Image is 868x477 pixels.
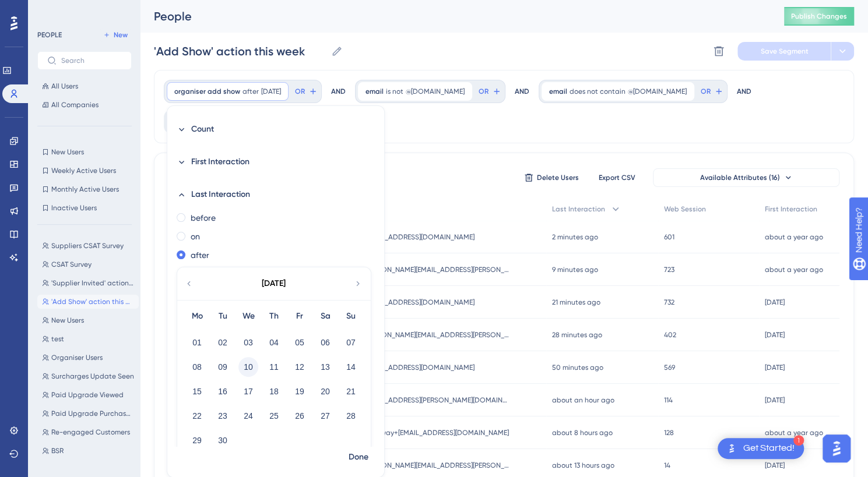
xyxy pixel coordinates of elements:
button: 10 [238,357,258,377]
time: 21 minutes ago [552,298,600,306]
span: Delete Users [537,173,579,182]
button: Filter [164,110,222,133]
button: 06 [315,333,335,352]
button: test [37,332,139,346]
label: before [191,211,216,225]
button: Last Interaction [177,181,370,209]
iframe: UserGuiding AI Assistant Launcher [819,431,854,466]
span: Publish Changes [791,12,847,21]
span: [EMAIL_ADDRESS][PERSON_NAME][DOMAIN_NAME] [364,395,509,405]
div: 1 [793,435,804,446]
div: Su [338,309,364,323]
button: 11 [264,357,284,377]
input: Segment Name [154,43,326,59]
span: [PERSON_NAME][EMAIL_ADDRESS][PERSON_NAME][DOMAIN_NAME] [364,330,509,340]
button: Export CSV [588,168,646,187]
button: 26 [290,406,310,426]
span: New Users [51,147,84,157]
time: about 8 hours ago [552,429,613,437]
time: [DATE] [765,363,785,372]
span: email [549,87,567,96]
button: 20 [315,381,335,401]
span: Organiser Users [51,353,103,362]
time: [DATE] [765,461,785,469]
span: Inactive Users [51,203,97,213]
button: 27 [315,406,335,426]
time: 50 minutes ago [552,363,603,372]
button: 'Supplier Invited' action this week [37,276,139,290]
span: 114 [664,395,673,405]
button: 24 [238,406,258,426]
time: 28 minutes ago [552,331,602,339]
button: Done [342,447,375,468]
span: Done [349,450,368,464]
button: 29 [187,430,207,450]
button: Available Attributes (16) [653,168,839,187]
button: 19 [290,381,310,401]
button: Count [177,115,370,143]
span: OR [295,87,305,96]
span: @[DOMAIN_NAME] [406,87,465,96]
button: 04 [264,333,284,352]
span: Re-engaged Customers [51,427,130,437]
div: Open Get Started! checklist, remaining modules: 1 [718,438,804,459]
span: First Interaction [765,204,817,214]
span: 402 [664,330,676,340]
span: Last Interaction [552,204,605,214]
input: Search [61,56,122,65]
span: email [366,87,384,96]
span: Paid Upgrade Purchased [51,409,134,418]
button: 15 [187,381,207,401]
span: 'Supplier Invited' action this week [51,278,134,288]
span: All Companies [51,100,99,109]
button: 28 [341,406,361,426]
span: 601 [664,232,674,242]
span: Web Session [664,204,706,214]
span: [DATE] [261,87,281,96]
time: about a year ago [765,266,823,274]
time: about 13 hours ago [552,461,614,469]
span: OR [701,87,711,96]
button: Save Segment [737,42,831,61]
button: 08 [187,357,207,377]
button: Surcharges Update Seen [37,369,139,383]
img: launcher-image-alternative-text [725,441,739,455]
span: [EMAIL_ADDRESS][DOMAIN_NAME] [364,298,475,307]
span: Monthly Active Users [51,185,119,194]
span: after [243,87,259,96]
button: 21 [341,381,361,401]
button: Re-engaged Customers [37,425,139,439]
div: Get Started! [743,442,795,455]
button: 23 [213,406,233,426]
div: Th [261,309,287,323]
span: 128 [664,428,674,437]
div: Fr [287,309,312,323]
button: Organiser Users [37,351,139,365]
span: Available Attributes (16) [700,173,780,182]
div: AND [737,80,751,103]
button: 'Add Show' action this week [37,295,139,309]
time: [DATE] [765,396,785,404]
div: Tu [210,309,236,323]
span: bcallway+[EMAIL_ADDRESS][DOMAIN_NAME] [364,428,509,437]
div: AND [515,80,529,103]
button: First Interaction [177,148,370,176]
span: [EMAIL_ADDRESS][DOMAIN_NAME] [364,232,475,242]
button: Inactive Users [37,201,132,215]
span: Weekly Active Users [51,166,116,175]
span: [PERSON_NAME][EMAIL_ADDRESS][PERSON_NAME][DOMAIN_NAME] [364,461,509,470]
span: BSR [51,446,64,455]
button: 22 [187,406,207,426]
button: Delete Users [522,168,581,187]
span: 723 [664,265,674,274]
button: Paid Upgrade Viewed [37,388,139,402]
button: 01 [187,333,207,352]
button: Suppliers CSAT Survey [37,239,139,253]
button: All Users [37,79,132,93]
div: We [236,309,261,323]
div: Sa [312,309,338,323]
button: BSR [37,444,139,458]
span: Suppliers CSAT Survey [51,241,124,250]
